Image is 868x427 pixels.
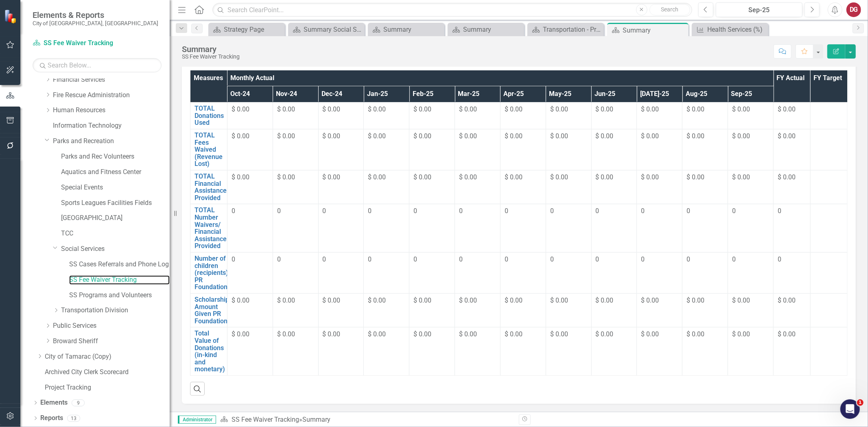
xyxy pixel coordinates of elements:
td: Double-Click to Edit Right Click for Context Menu [190,102,227,129]
a: Total Value of Donations (in-kind and monetary) [195,330,225,373]
div: Summary [623,25,687,35]
span: $ 0.00 [277,173,295,181]
a: Project Tracking [45,383,170,392]
td: Double-Click to Edit Right Click for Context Menu [190,293,227,327]
small: City of [GEOGRAPHIC_DATA], [GEOGRAPHIC_DATA] [33,20,158,26]
span: $ 0.00 [413,173,431,181]
a: TOTAL Financial Assistance Provided [195,173,227,201]
span: $ 0.00 [413,296,431,304]
a: Sports Leagues Facilities Fields [61,198,170,208]
span: $ 0.00 [596,132,614,140]
span: 0 [505,255,508,263]
div: 13 [67,415,80,422]
span: $ 0.00 [459,330,477,338]
span: $ 0.00 [413,105,431,113]
span: 0 [596,255,599,263]
span: 0 [413,255,417,263]
span: 0 [596,207,599,215]
span: $ 0.00 [778,105,796,113]
span: 0 [732,207,736,215]
span: 0 [277,207,281,215]
a: Special Events [61,183,170,192]
img: ClearPoint Strategy [4,9,18,23]
a: TCC [61,229,170,238]
td: Double-Click to Edit Right Click for Context Menu [190,204,227,253]
span: 0 [505,207,508,215]
span: 1 [857,399,864,406]
td: Double-Click to Edit Right Click for Context Menu [190,129,227,170]
a: Transportation - Program Description (7050) [529,24,602,35]
a: TOTAL Fees Waived (Revenue Lost) [195,132,223,168]
div: Strategy Page [224,24,283,35]
div: Sep-25 [719,5,800,15]
a: Human Resources [53,106,170,115]
a: Number of children (recipients) PR Foundation [195,255,228,291]
span: 0 [323,207,326,215]
a: Reports [40,414,63,423]
span: $ 0.00 [732,296,750,304]
td: Double-Click to Edit Right Click for Context Menu [190,252,227,293]
a: SS Cases Referrals and Phone Log [69,260,170,269]
div: Summary [463,24,522,35]
a: Elements [40,398,68,407]
span: $ 0.00 [596,173,614,181]
div: Summary [302,416,330,423]
a: SS Fee Waiver Tracking [33,39,134,48]
span: 0 [368,207,372,215]
span: $ 0.00 [413,132,431,140]
input: Search Below... [33,58,162,72]
a: Health Services (%) [694,24,766,35]
span: $ 0.00 [596,296,614,304]
span: $ 0.00 [505,296,523,304]
div: SS Fee Waiver Tracking [182,54,240,60]
span: $ 0.00 [323,173,341,181]
span: $ 0.00 [641,105,659,113]
span: $ 0.00 [596,105,614,113]
span: $ 0.00 [323,330,341,338]
span: $ 0.00 [687,330,704,338]
span: $ 0.00 [641,132,659,140]
span: 0 [459,255,463,263]
a: Broward Sheriff [53,337,170,346]
span: 0 [778,207,781,215]
span: 0 [413,207,417,215]
span: 0 [459,207,463,215]
span: $ 0.00 [323,105,341,113]
span: 0 [641,207,645,215]
span: 0 [732,255,736,263]
span: 0 [550,255,554,263]
button: DG [846,2,861,17]
span: $ 0.00 [778,296,796,304]
span: 0 [232,207,235,215]
span: $ 0.00 [459,105,477,113]
a: SS Programs and Volunteers [69,291,170,300]
a: Aquatics and Fitness Center [61,168,170,177]
span: 0 [641,255,645,263]
span: $ 0.00 [641,296,659,304]
td: Double-Click to Edit Right Click for Context Menu [190,170,227,204]
span: $ 0.00 [277,330,295,338]
span: $ 0.00 [232,173,249,181]
span: $ 0.00 [778,330,796,338]
span: $ 0.00 [459,132,477,140]
span: $ 0.00 [368,132,386,140]
span: 0 [778,255,781,263]
span: $ 0.00 [323,296,341,304]
span: $ 0.00 [641,173,659,181]
a: City of Tamarac (Copy) [45,352,170,362]
span: 0 [277,255,281,263]
span: $ 0.00 [505,173,523,181]
span: 0 [232,255,235,263]
a: TOTAL Donations Used [195,105,224,126]
span: 0 [550,207,554,215]
span: 0 [323,255,326,263]
a: Fire Rescue Administration [53,91,170,100]
a: Strategy Page [210,24,283,35]
a: Financial Services [53,75,170,85]
span: $ 0.00 [550,132,568,140]
span: $ 0.00 [368,105,386,113]
span: $ 0.00 [550,105,568,113]
a: Public Services [53,321,170,331]
span: $ 0.00 [687,296,704,304]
